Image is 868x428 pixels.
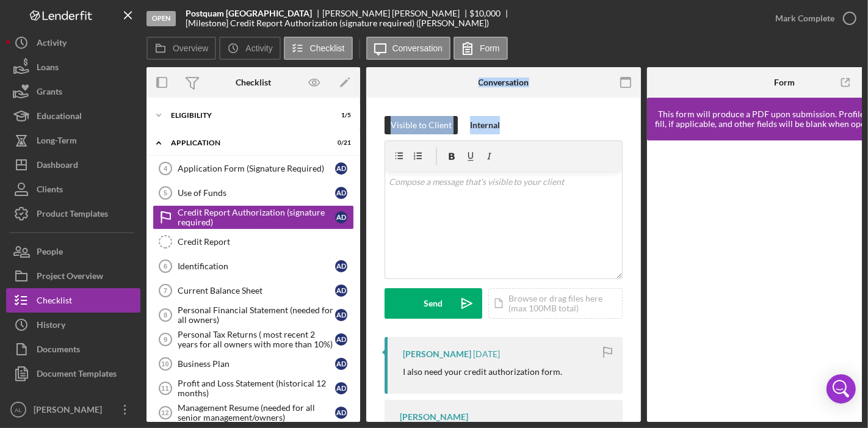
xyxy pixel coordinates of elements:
[153,254,354,278] a: 6IdentificationAD
[171,139,320,147] div: APPLICATION
[473,349,500,359] time: 2025-07-25 18:01
[186,9,312,18] b: Postquam [GEOGRAPHIC_DATA]
[470,116,500,134] div: Internal
[161,360,168,368] tspan: 10
[37,313,65,340] div: History
[454,37,508,60] button: Form
[153,401,354,425] a: 12Management Resume (needed for all senior management/owners)AD
[178,237,353,247] div: Credit Report
[164,165,168,172] tspan: 4
[171,112,320,119] div: Eligibility
[178,188,335,198] div: Use of Funds
[763,6,862,31] button: Mark Complete
[153,327,354,352] a: 9Personal Tax Returns ( most recent 2 years for all owners with more than 10%)AD
[37,239,63,267] div: People
[6,239,140,264] button: People
[6,397,140,422] button: AL[PERSON_NAME]
[178,330,335,349] div: Personal Tax Returns ( most recent 2 years for all owners with more than 10%)
[178,261,335,271] div: Identification
[424,288,443,319] div: Send
[385,116,458,134] button: Visible to Client
[164,287,167,294] tspan: 7
[6,337,140,361] button: Documents
[335,333,347,346] div: A D
[6,264,140,288] button: Project Overview
[178,286,335,296] div: Current Balance Sheet
[826,374,856,404] div: Open Intercom Messenger
[464,116,506,134] button: Internal
[178,359,335,369] div: Business Plan
[322,9,470,18] div: [PERSON_NAME] [PERSON_NAME]
[335,187,347,199] div: A D
[178,305,335,325] div: Personal Financial Statement (needed for all owners)
[153,205,354,230] a: Credit Report Authorization (signature required)AD
[245,43,272,53] label: Activity
[385,288,482,319] button: Send
[146,37,216,60] button: Overview
[6,361,140,386] button: Document Templates
[6,288,140,313] button: Checklist
[31,397,110,425] div: [PERSON_NAME]
[335,211,347,223] div: A D
[400,412,468,422] div: [PERSON_NAME]
[178,379,335,398] div: Profit and Loss Statement (historical 12 months)
[178,208,335,227] div: Credit Report Authorization (signature required)
[153,352,354,376] a: 10Business PlanAD
[15,407,22,413] text: AL
[164,336,167,343] tspan: 9
[153,376,354,401] a: 11Profit and Loss Statement (historical 12 months)AD
[161,409,168,416] tspan: 12
[329,112,351,119] div: 1 / 5
[329,139,351,147] div: 0 / 21
[284,37,353,60] button: Checklist
[6,313,140,337] button: History
[335,309,347,321] div: A D
[37,264,103,291] div: Project Overview
[153,303,354,327] a: 8Personal Financial Statement (needed for all owners)AD
[37,337,80,365] div: Documents
[178,164,335,173] div: Application Form (Signature Required)
[392,43,443,53] label: Conversation
[186,18,489,28] div: [Milestone] Credit Report Authorization (signature required) ([PERSON_NAME])
[480,43,500,53] label: Form
[335,162,347,175] div: A D
[164,189,167,197] tspan: 5
[335,285,347,297] div: A D
[146,11,176,26] div: Open
[335,382,347,394] div: A D
[178,403,335,423] div: Management Resume (needed for all senior management/owners)
[219,37,280,60] button: Activity
[37,288,72,316] div: Checklist
[774,78,795,87] div: Form
[153,181,354,205] a: 5Use of FundsAD
[403,365,562,379] p: I also need your credit authorization form.
[164,263,167,270] tspan: 6
[173,43,208,53] label: Overview
[470,8,501,18] span: $10,000
[153,156,354,181] a: 4Application Form (Signature Required)AD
